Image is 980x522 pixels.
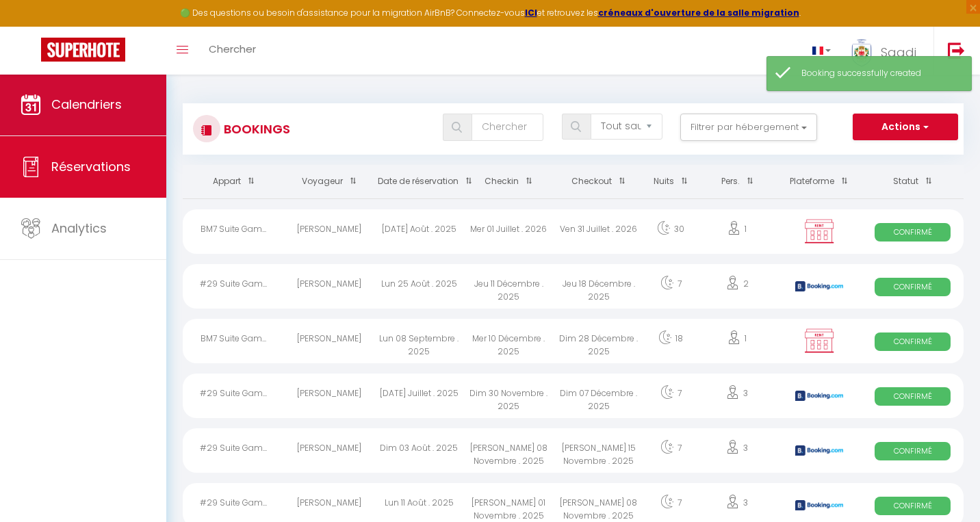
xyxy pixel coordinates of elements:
span: Calendriers [51,96,122,113]
div: Booking successfully created [801,67,957,80]
th: Sort by guest [284,165,374,198]
th: Sort by checkin [464,165,554,198]
th: Sort by people [698,165,776,198]
span: Analytics [51,220,107,237]
button: Ouvrir le widget de chat LiveChat [11,5,52,47]
th: Sort by booking date [374,165,464,198]
span: Saadi [881,44,916,61]
h3: Bookings [220,114,290,144]
th: Sort by channel [776,165,862,198]
th: Sort by checkout [554,165,643,198]
button: Filtrer par hébergement [680,114,817,141]
th: Sort by status [862,165,964,198]
input: Chercher [472,114,543,141]
th: Sort by nights [643,165,698,198]
button: Actions [853,114,958,141]
a: Chercher [198,27,266,75]
span: Chercher [209,42,256,56]
a: ICI [525,7,537,18]
th: Sort by rentals [183,165,284,198]
img: ... [851,39,872,67]
a: créneaux d'ouverture de la salle migration [598,7,799,18]
img: logout [948,42,965,59]
img: Super Booking [41,38,125,62]
span: Réservations [51,158,131,175]
a: ... Saadi [841,27,933,75]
